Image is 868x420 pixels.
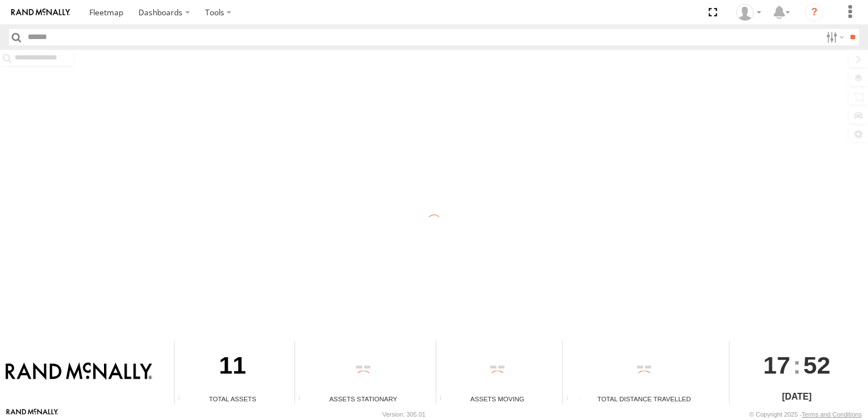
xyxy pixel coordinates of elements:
i: ? [805,3,823,22]
div: © Copyright 2025 - [749,411,862,418]
div: Total number of assets current in transit. [436,395,453,404]
div: Assets Stationary [295,394,431,404]
div: Total number of assets current stationary. [295,395,312,404]
div: Assets Moving [436,394,559,404]
div: Total Assets [175,394,290,404]
span: 17 [763,341,791,389]
img: rand-logo.svg [11,8,70,16]
div: Total number of Enabled Assets [175,395,192,404]
div: : [730,341,863,389]
label: Search Filter Options [822,29,846,45]
span: 52 [804,341,831,389]
a: Visit our Website [6,409,58,420]
a: Terms and Conditions [802,411,862,418]
div: 11 [175,341,290,394]
div: Total distance travelled by all assets within specified date range and applied filters [563,395,580,404]
img: Rand McNally [6,362,152,382]
div: Total Distance Travelled [563,394,725,404]
div: Valeo Dash [732,4,765,21]
div: Version: 305.01 [383,411,426,418]
div: [DATE] [730,390,863,404]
